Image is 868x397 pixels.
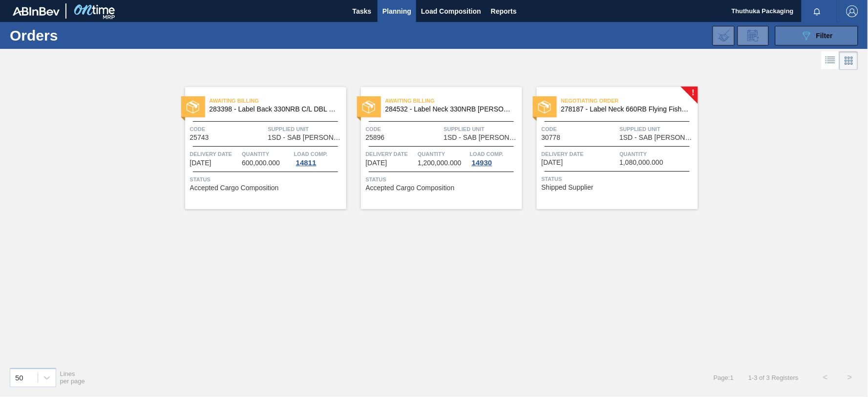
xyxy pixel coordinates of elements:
span: Delivery Date [366,149,416,159]
div: 50 [15,374,23,382]
a: Load Comp.14930 [470,149,520,167]
button: Filter [775,26,858,45]
a: statusAwaiting Billing284532 - Label Neck 330NRB [PERSON_NAME] 4X6 23Code25896Supplied Unit1SD - ... [346,87,522,209]
span: Awaiting Billing [385,96,522,106]
span: Load Composition [421,5,481,17]
button: > [838,365,862,390]
span: Lines per page [60,370,85,385]
a: !statusNegotiating Order278187 - Label Neck 660RB Flying Fish Lemon 2020Code30778Supplied Unit1SD... [522,87,698,209]
span: 25896 [366,134,385,141]
span: Status [366,175,520,184]
img: status [362,101,375,113]
span: Tasks [351,5,373,17]
span: Reports [491,5,517,17]
img: status [187,101,199,113]
span: Negotiating Order [561,96,698,106]
div: Card Vision [840,51,858,70]
span: 01/18/2025 [190,159,212,167]
span: Planning [382,5,411,17]
a: statusAwaiting Billing283398 - Label Back 330NRB C/L DBL 4X6 Booster 2Code25743Supplied Unit1SD -... [170,87,346,209]
span: 30778 [542,134,561,141]
img: TNhmsLtSVTkK8tSr43FrP2fwEKptu5GPRR3wAAAABJRU5ErkJggg== [13,7,60,16]
span: Load Comp. [470,149,504,159]
span: 1SD - SAB Rosslyn Brewery [268,134,344,141]
span: 1 - 3 of 3 Registers [748,374,799,381]
span: 278187 - Label Neck 660RB Flying Fish Lemon 2020 [561,106,690,113]
span: Quantity [418,149,467,159]
span: 01/25/2025 [366,159,387,167]
span: Code [542,124,617,134]
span: 08/15/2025 [542,159,563,166]
span: Shipped Supplier [542,184,594,191]
span: 1,080,000.000 [620,159,664,166]
h1: Orders [10,30,154,41]
span: Status [190,175,344,184]
img: Logout [847,5,858,17]
button: < [813,365,838,390]
span: Filter [816,32,833,40]
button: Notifications [802,4,833,18]
a: Load Comp.14811 [294,149,344,167]
img: status [538,101,551,113]
div: List Vision [822,51,840,70]
span: Status [542,174,696,184]
span: Delivery Date [542,149,617,159]
span: Page : 1 [714,374,734,381]
span: Awaiting Billing [210,96,346,106]
span: Accepted Cargo Composition [366,184,455,192]
span: 284532 - Label Neck 330NRB Castle DM 4X6 23 [385,106,514,113]
div: 14811 [294,159,318,167]
span: Supplied Unit [268,124,344,134]
span: Accepted Cargo Composition [190,184,279,192]
span: 1,200,000.000 [418,159,462,167]
span: Code [366,124,442,134]
div: Import Order Negotiation [713,26,735,45]
div: Order Review Request [738,26,769,45]
span: 283398 - Label Back 330NRB C/L DBL 4X6 Booster 2 [210,106,339,113]
span: 25743 [190,134,209,141]
span: Delivery Date [190,149,240,159]
span: 1SD - SAB Rosslyn Brewery [444,134,520,141]
span: Load Comp. [294,149,328,159]
span: Quantity [242,149,292,159]
span: 1SD - SAB Rosslyn Brewery [620,134,696,141]
span: Code [190,124,266,134]
span: Supplied Unit [620,124,696,134]
span: Quantity [620,149,696,159]
span: Supplied Unit [444,124,520,134]
span: 600,000.000 [242,159,280,167]
div: 14930 [470,159,494,167]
